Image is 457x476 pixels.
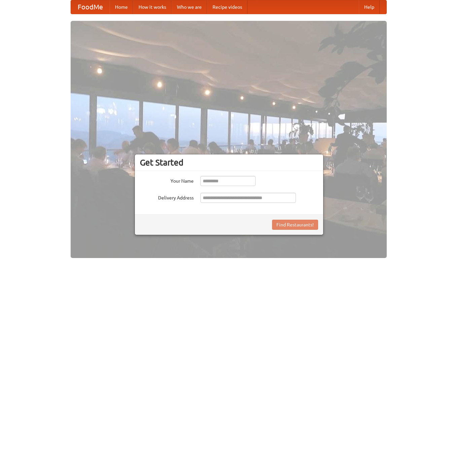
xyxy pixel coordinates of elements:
[140,157,318,168] h3: Get Started
[207,0,247,14] a: Recipe videos
[71,0,110,14] a: FoodMe
[359,0,380,14] a: Help
[110,0,133,14] a: Home
[140,176,194,184] label: Your Name
[140,193,194,201] label: Delivery Address
[272,220,318,230] button: Find Restaurants!
[172,0,207,14] a: Who we are
[133,0,172,14] a: How it works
